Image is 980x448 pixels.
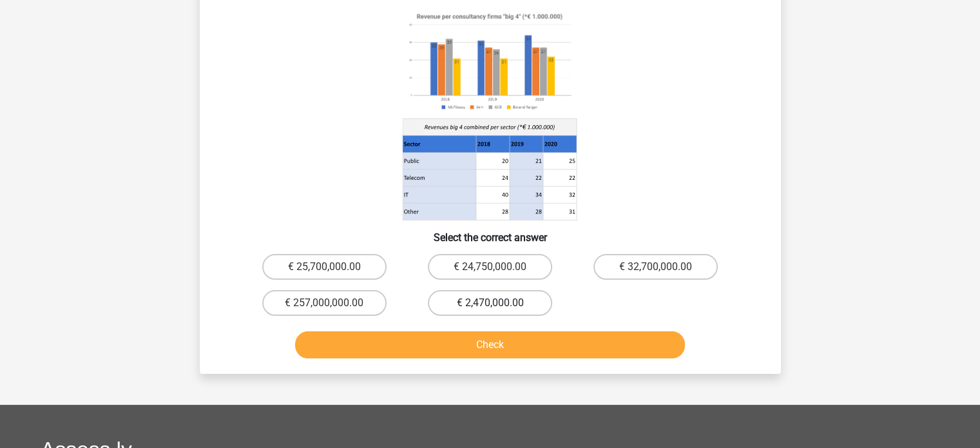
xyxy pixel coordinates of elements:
h6: Select the correct answer [220,221,760,244]
label: € 2,470,000.00 [428,290,552,316]
label: € 32,700,000.00 [593,254,718,280]
label: € 24,750,000.00 [428,254,552,280]
button: Check [295,331,685,358]
label: € 25,700,000.00 [262,254,387,280]
label: € 257,000,000.00 [262,290,387,316]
